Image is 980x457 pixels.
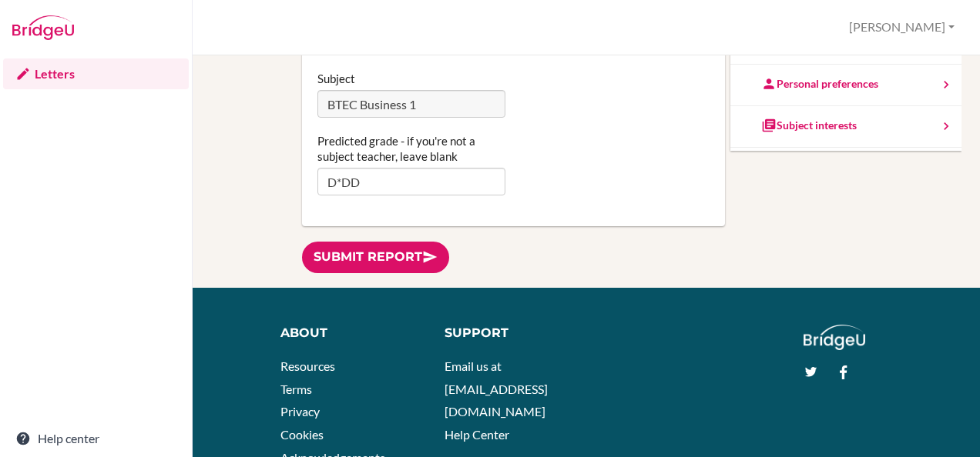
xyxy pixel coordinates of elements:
[12,15,74,40] img: Bridge-U
[302,242,449,273] a: Submit report
[445,427,509,442] a: Help Center
[730,148,962,189] a: Strategy Advisor
[280,359,335,373] a: Resources
[761,76,878,92] div: Personal preferences
[317,71,355,86] label: Subject
[761,118,857,133] div: Subject interests
[280,404,320,419] a: Privacy
[804,325,866,350] img: logo_white@2x-f4f0deed5e89b7ecb1c2cc34c3e3d731f90f0f143d5ea2071677605dd97b5244.png
[730,106,962,148] a: Subject interests
[842,13,962,42] button: [PERSON_NAME]
[3,423,189,454] a: Help center
[280,427,324,442] a: Cookies
[445,359,548,419] a: Email us at [EMAIL_ADDRESS][DOMAIN_NAME]
[280,325,422,342] div: About
[280,382,312,396] a: Terms
[730,65,962,106] a: Personal preferences
[445,325,576,342] div: Support
[3,58,189,89] a: Letters
[317,133,505,164] label: Predicted grade - if you're not a subject teacher, leave blank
